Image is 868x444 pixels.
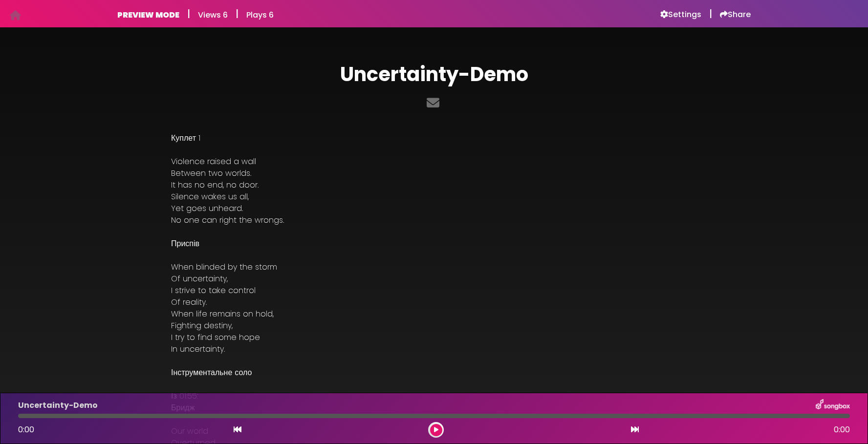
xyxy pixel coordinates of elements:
[660,10,701,20] a: Settings
[198,10,228,20] h6: Views 6
[18,424,34,435] span: 0:00
[171,285,697,296] p: I strive to take control
[709,8,712,20] h5: |
[171,132,697,144] p: Куплет 1
[171,238,697,250] p: Приспів
[171,367,697,379] p: Інструментальне соло
[171,179,697,191] p: It has no end, no door.
[720,10,751,20] a: Share
[171,63,697,86] h1: Uncertainty-Demo
[171,191,697,203] p: Silence wakes us all,
[187,8,190,20] h5: |
[171,168,697,179] p: Between two worlds.
[171,156,697,168] p: Violence raised a wall
[171,273,697,285] p: Of uncertainty,
[171,332,697,343] p: I try to find some hope
[171,214,697,226] p: No one can right the wrongs.
[171,308,697,320] p: When life remains on hold,
[834,424,850,436] span: 0:00
[171,343,697,355] p: In uncertainty.
[171,390,697,402] p: Із 01:55:
[246,10,274,20] h6: Plays 6
[171,320,697,332] p: Fighting destiny,
[117,10,179,20] h6: PREVIEW MODE
[171,296,697,308] p: Of reality.
[18,400,98,411] p: Uncertainty-Demo
[171,261,697,273] p: When blinded by the storm
[171,203,697,214] p: Yet goes unheard.
[816,399,850,412] img: songbox-logo-white.png
[236,8,239,20] h5: |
